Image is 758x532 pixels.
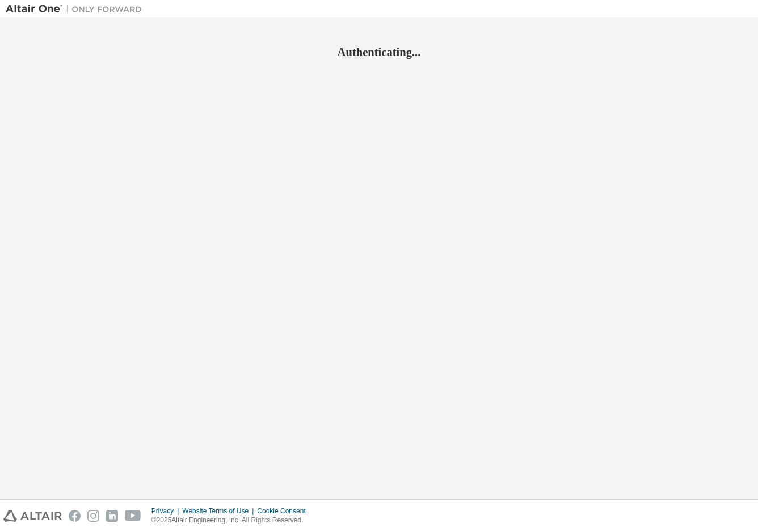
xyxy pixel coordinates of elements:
img: facebook.svg [69,510,81,522]
div: Cookie Consent [257,507,312,516]
h2: Authenticating... [6,45,752,59]
img: Altair One [6,3,148,15]
div: Website Terms of Use [182,507,257,516]
img: altair_logo.svg [3,510,62,522]
img: instagram.svg [87,510,99,522]
p: © 2025 Altair Engineering, Inc. All Rights Reserved. [151,516,313,525]
img: youtube.svg [125,510,141,522]
img: linkedin.svg [106,510,118,522]
div: Privacy [151,507,182,516]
